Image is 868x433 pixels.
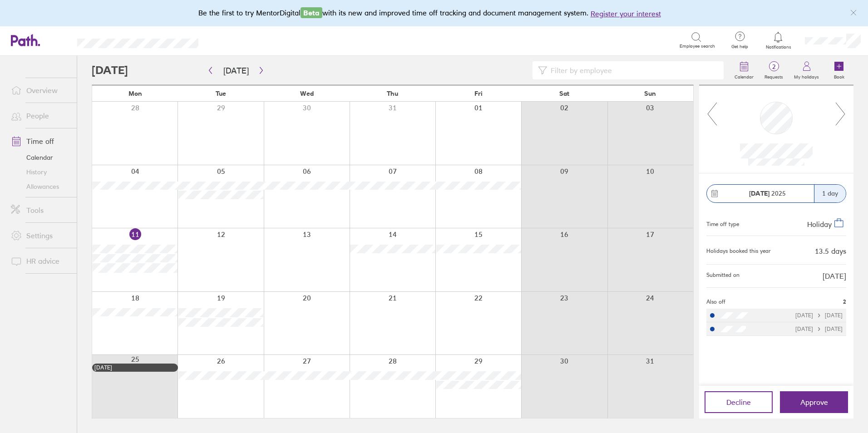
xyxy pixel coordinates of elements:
[4,150,77,165] a: Calendar
[759,63,789,70] span: 2
[780,391,848,413] button: Approve
[749,189,769,197] strong: [DATE]
[759,56,789,85] a: 2Requests
[706,217,739,228] div: Time off type
[216,63,256,78] button: [DATE]
[789,72,824,80] label: My holidays
[800,398,828,406] span: Approve
[128,90,142,97] span: Mon
[823,272,846,280] span: [DATE]
[749,190,786,197] span: 2025
[725,44,755,49] span: Get help
[814,185,846,202] div: 1 day
[644,90,656,97] span: Sun
[759,72,789,80] label: Requests
[223,36,246,44] div: Search
[559,90,569,97] span: Sat
[4,201,77,219] a: Tools
[843,299,846,305] span: 2
[764,31,793,50] a: Notifications
[729,72,759,80] label: Calendar
[789,56,824,85] a: My holidays
[815,247,846,255] div: 13.5 days
[706,299,725,305] span: Also off
[4,132,77,150] a: Time off
[216,90,226,97] span: Tue
[706,272,740,280] span: Submitted on
[764,44,793,50] span: Notifications
[4,226,77,245] a: Settings
[591,8,661,19] button: Register your interest
[726,398,751,406] span: Decline
[4,81,77,99] a: Overview
[4,252,77,270] a: HR advice
[795,326,843,332] div: [DATE] [DATE]
[387,90,398,97] span: Thu
[474,90,483,97] span: Fri
[4,165,77,179] a: History
[795,312,843,319] div: [DATE] [DATE]
[198,7,670,19] div: Be the first to try MentorDigital with its new and improved time off tracking and document manage...
[94,364,176,371] div: [DATE]
[547,62,718,79] input: Filter by employee
[301,7,322,18] span: Beta
[4,179,77,194] a: Allowances
[300,90,314,97] span: Wed
[829,72,850,80] label: Book
[705,391,773,413] button: Decline
[807,219,832,228] span: Holiday
[824,56,853,85] a: Book
[4,107,77,125] a: People
[680,44,715,49] span: Employee search
[729,56,759,85] a: Calendar
[706,248,771,254] div: Holidays booked this year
